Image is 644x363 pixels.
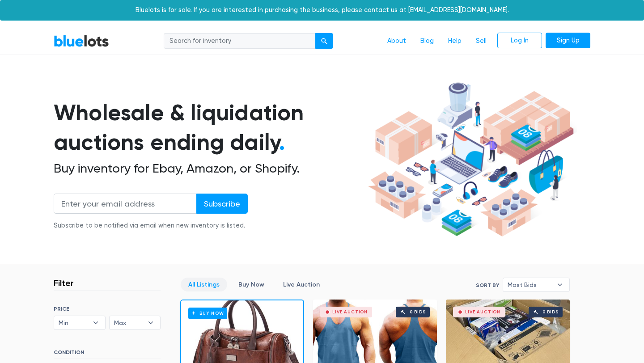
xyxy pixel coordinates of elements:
img: hero-ee84e7d0318cb26816c560f6b4441b76977f77a177738b4e94f68c95b2b83dbb.png [365,78,577,241]
a: Log In [497,33,542,49]
a: Blog [413,33,441,50]
a: About [380,33,413,50]
a: Live Auction [275,278,327,291]
b: ▾ [86,316,105,329]
a: Sell [469,33,494,50]
h6: Buy Now [188,308,227,319]
h3: Filter [54,278,74,288]
div: 0 bids [410,310,426,314]
h6: PRICE [54,306,161,312]
h1: Wholesale & liquidation auctions ending daily [54,98,365,157]
a: Sign Up [546,33,590,49]
span: . [279,129,285,156]
input: Search for inventory [164,33,316,49]
label: Sort By [476,281,499,289]
div: Subscribe to be notified via email when new inventory is listed. [54,221,248,231]
div: 0 bids [542,310,559,314]
span: Max [114,316,144,329]
div: Live Auction [332,310,368,314]
div: Live Auction [465,310,500,314]
a: BlueLots [54,34,109,47]
a: Buy Now [231,278,272,291]
span: Most Bids [508,278,552,291]
input: Subscribe [196,194,248,214]
a: All Listings [181,278,227,291]
b: ▾ [551,278,569,291]
a: Help [441,33,469,50]
span: Min [59,316,88,329]
h6: CONDITION [54,349,161,359]
b: ▾ [141,316,160,329]
input: Enter your email address [54,194,197,214]
h2: Buy inventory for Ebay, Amazon, or Shopify. [54,161,365,176]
